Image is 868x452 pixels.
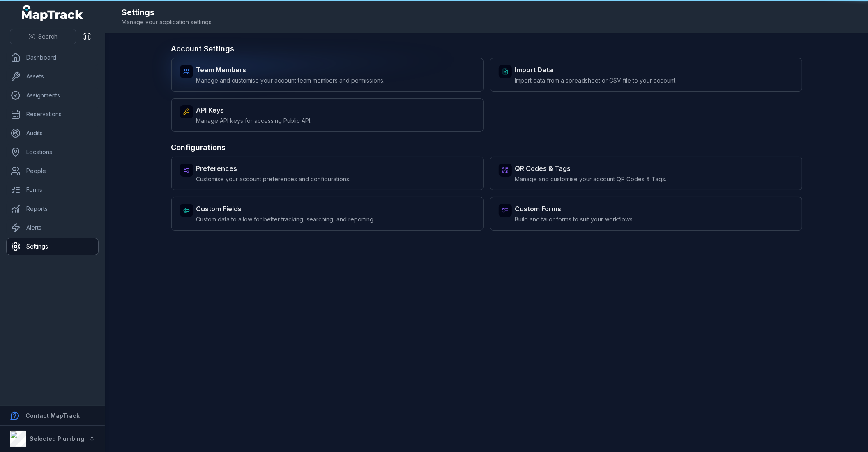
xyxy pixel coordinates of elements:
[122,18,213,26] span: Manage your application settings.
[171,98,484,132] a: API KeysManage API keys for accessing Public API.
[7,49,98,66] a: Dashboard
[25,412,80,419] strong: Contact MapTrack
[30,435,84,442] strong: Selected Plumbing
[7,219,98,236] a: Alerts
[171,43,802,55] h3: Account Settings
[38,32,58,41] span: Search
[7,87,98,104] a: Assignments
[7,125,98,141] a: Audits
[10,29,76,44] button: Search
[7,144,98,160] a: Locations
[171,58,484,92] a: Team MembersManage and customise your account team members and permissions.
[515,175,667,183] span: Manage and customise your account QR Codes & Tags.
[196,204,375,214] strong: Custom Fields
[7,68,98,85] a: Assets
[196,175,351,183] span: Customise your account preferences and configurations.
[171,157,484,190] a: PreferencesCustomise your account preferences and configurations.
[490,157,802,190] a: QR Codes & TagsManage and customise your account QR Codes & Tags.
[7,163,98,179] a: People
[196,65,385,75] strong: Team Members
[196,164,351,173] strong: Preferences
[515,215,634,224] span: Build and tailor forms to suit your workflows.
[22,5,83,21] a: MapTrack
[196,215,375,224] span: Custom data to allow for better tracking, searching, and reporting.
[196,76,385,85] span: Manage and customise your account team members and permissions.
[490,197,802,231] a: Custom FormsBuild and tailor forms to suit your workflows.
[122,7,213,18] h2: Settings
[196,105,312,115] strong: API Keys
[7,182,98,198] a: Forms
[515,204,634,214] strong: Custom Forms
[196,117,312,125] span: Manage API keys for accessing Public API.
[490,58,802,92] a: Import DataImport data from a spreadsheet or CSV file to your account.
[171,142,802,153] h3: Configurations
[7,238,98,255] a: Settings
[7,201,98,217] a: Reports
[515,76,677,85] span: Import data from a spreadsheet or CSV file to your account.
[515,164,667,173] strong: QR Codes & Tags
[7,106,98,122] a: Reservations
[515,65,677,75] strong: Import Data
[171,197,484,231] a: Custom FieldsCustom data to allow for better tracking, searching, and reporting.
